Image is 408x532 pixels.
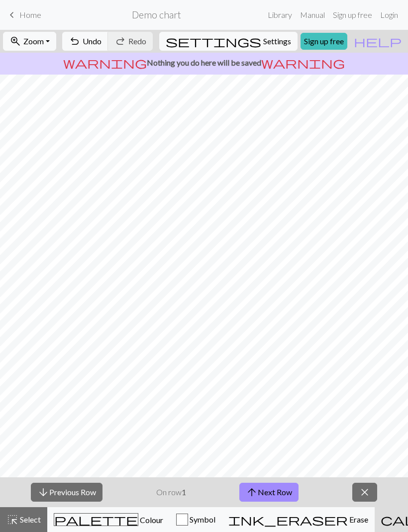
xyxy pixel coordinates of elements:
i: Settings [166,35,261,47]
span: Settings [263,35,291,47]
span: Erase [348,515,368,524]
span: palette [54,513,138,527]
p: On row [156,486,186,498]
span: Zoom [23,36,44,46]
button: Next Row [239,483,299,502]
span: zoom_in [9,34,21,48]
span: keyboard_arrow_left [6,8,18,22]
span: settings [166,34,261,48]
span: arrow_upward [246,485,258,499]
button: Symbol [170,507,222,532]
p: Nothing you do here will be saved [4,57,404,69]
button: Zoom [3,32,56,51]
span: undo [69,34,81,48]
span: highlight_alt [6,513,18,527]
button: Colour [47,507,170,532]
a: Manual [296,5,329,25]
strong: 1 [182,487,186,497]
span: Symbol [188,515,215,524]
a: Sign up free [329,5,376,25]
span: Select [18,515,41,524]
a: Sign up free [301,33,347,50]
span: close [359,485,371,499]
button: SettingsSettings [159,32,298,51]
a: Login [376,5,402,25]
span: arrow_downward [37,485,49,499]
button: Erase [222,507,375,532]
span: ink_eraser [228,513,348,527]
span: Home [19,10,41,19]
a: Home [6,6,41,23]
span: help [354,34,402,48]
span: Colour [138,515,163,525]
button: Undo [62,32,108,51]
button: Previous Row [31,483,102,502]
span: warning [261,56,345,70]
a: Library [264,5,296,25]
span: Undo [83,36,102,46]
h2: Demo chart [132,9,181,20]
span: warning [63,56,147,70]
